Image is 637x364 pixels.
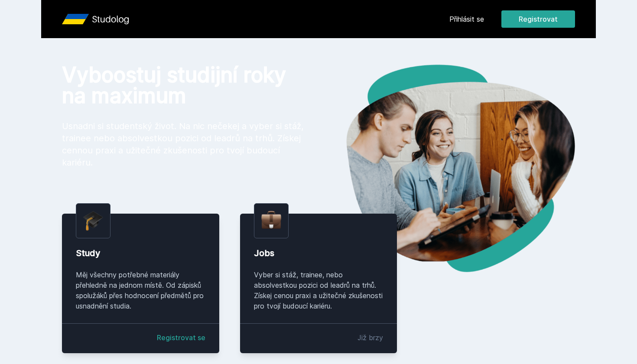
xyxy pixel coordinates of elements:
[501,10,575,28] button: Registrovat
[261,209,281,231] img: briefcase.png
[76,247,205,259] div: Study
[318,65,575,272] img: hero.png
[449,14,484,24] a: Přihlásit se
[254,270,383,311] div: Vyber si stáž, trainee, nebo absolvestkou pozici od leadrů na trhů. Získej cenou praxi a užitečné...
[62,65,305,106] h1: Vyboostuj studijní roky na maximum
[254,247,383,259] div: Jobs
[62,120,305,169] p: Usnadni si studentský život. Na nic nečekej a vyber si stáž, trainee nebo absolvestkou pozici od ...
[357,332,383,343] div: Již brzy
[157,332,205,343] a: Registrovat se
[83,211,103,231] img: graduation-cap.png
[76,270,205,311] div: Měj všechny potřebné materiály přehledně na jednom místě. Od zápisků spolužáků přes hodnocení pře...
